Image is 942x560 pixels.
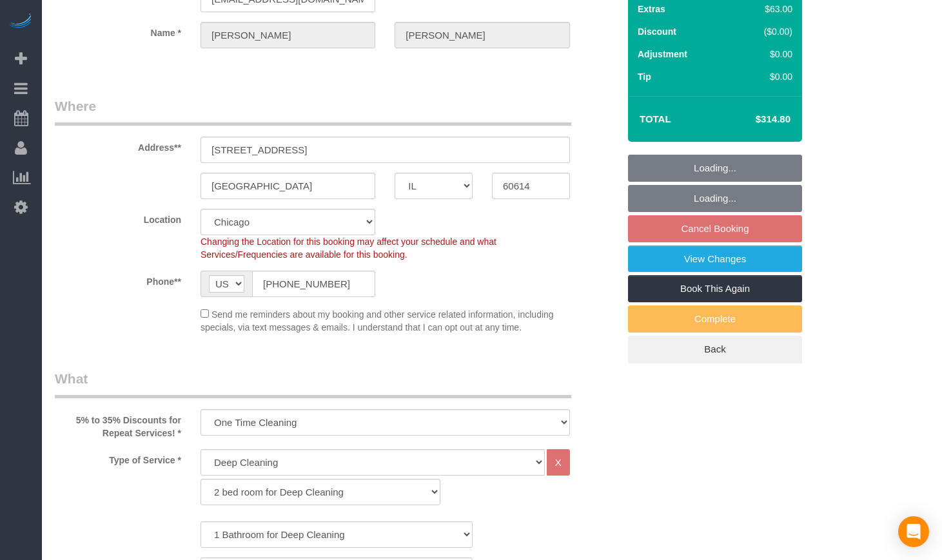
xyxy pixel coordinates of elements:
[55,97,571,126] legend: Where
[732,3,792,15] div: $63.00
[201,22,375,48] input: First Name**
[898,516,929,547] div: Open Intercom Messenger
[55,369,571,398] legend: What
[45,22,191,39] label: Name *
[638,25,676,38] label: Discount
[638,48,687,61] label: Adjustment
[45,409,191,439] label: 5% to 35% Discounts for Repeat Services! *
[395,22,569,48] input: Last Name*
[717,114,790,125] h4: $314.80
[201,309,554,333] span: Send me reminders about my booking and other service related information, including specials, via...
[201,237,496,260] span: Changing the Location for this booking may affect your schedule and what Services/Frequencies are...
[45,209,191,226] label: Location
[638,70,651,83] label: Tip
[8,13,34,31] img: Automaid Logo
[628,275,802,302] a: Book This Again
[628,246,802,273] a: View Changes
[628,336,802,363] a: Back
[492,173,570,199] input: Zip Code**
[45,449,191,467] label: Type of Service *
[640,113,671,124] strong: Total
[732,25,792,38] div: ($0.00)
[638,3,665,15] label: Extras
[732,70,792,83] div: $0.00
[732,48,792,61] div: $0.00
